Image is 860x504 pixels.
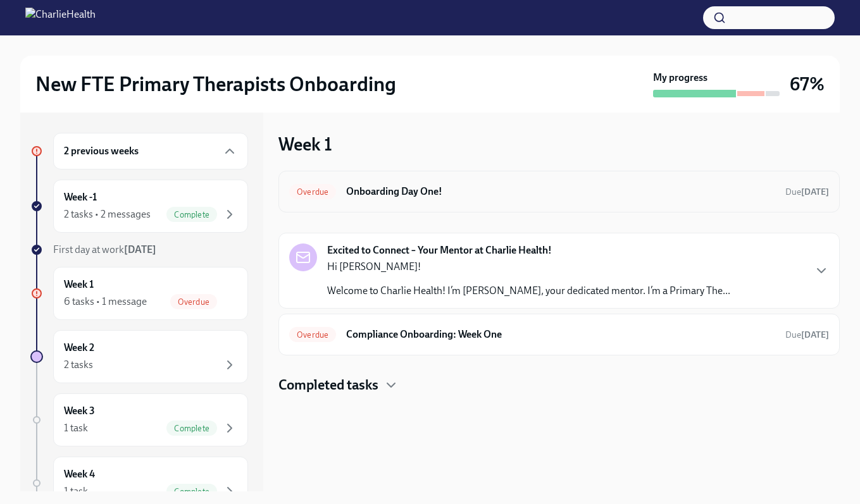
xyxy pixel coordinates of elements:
[346,328,775,341] h6: Compliance Onboarding: Week One
[64,484,88,498] div: 1 task
[346,185,775,199] h6: Onboarding Day One!
[801,187,829,197] strong: [DATE]
[289,181,829,202] a: OverdueOnboarding Day One!Due[DATE]
[166,210,217,219] span: Complete
[166,487,217,496] span: Complete
[30,243,248,257] a: First day at work[DATE]
[53,243,156,255] span: First day at work
[289,187,336,197] span: Overdue
[785,186,829,198] span: October 8th, 2025 10:00
[278,376,378,395] h4: Completed tasks
[289,330,336,340] span: Overdue
[278,133,332,156] h3: Week 1
[170,297,217,307] span: Overdue
[35,71,396,97] h2: New FTE Primary Therapists Onboarding
[64,278,94,292] h6: Week 1
[790,73,825,95] h3: 67%
[64,358,93,372] div: 2 tasks
[64,295,147,309] div: 6 tasks • 1 message
[64,421,88,435] div: 1 task
[278,376,840,395] div: Completed tasks
[653,71,707,85] strong: My progress
[30,393,248,446] a: Week 31 taskComplete
[30,330,248,383] a: Week 22 tasks
[25,8,96,28] img: CharlieHealth
[327,284,730,298] p: Welcome to Charlie Health! I’m [PERSON_NAME], your dedicated mentor. I’m a Primary The...
[64,404,95,418] h6: Week 3
[785,329,829,341] span: October 12th, 2025 10:00
[30,267,248,320] a: Week 16 tasks • 1 messageOverdue
[327,243,552,257] strong: Excited to Connect – Your Mentor at Charlie Health!
[785,187,829,197] span: Due
[30,180,248,233] a: Week -12 tasks • 2 messagesComplete
[64,467,95,481] h6: Week 4
[124,243,156,255] strong: [DATE]
[64,190,97,204] h6: Week -1
[53,133,248,169] div: 2 previous weeks
[64,341,94,355] h6: Week 2
[785,329,829,340] span: Due
[64,207,151,221] div: 2 tasks • 2 messages
[289,324,829,345] a: OverdueCompliance Onboarding: Week OneDue[DATE]
[327,260,730,274] p: Hi [PERSON_NAME]!
[64,144,139,158] h6: 2 previous weeks
[166,424,217,433] span: Complete
[801,329,829,340] strong: [DATE]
